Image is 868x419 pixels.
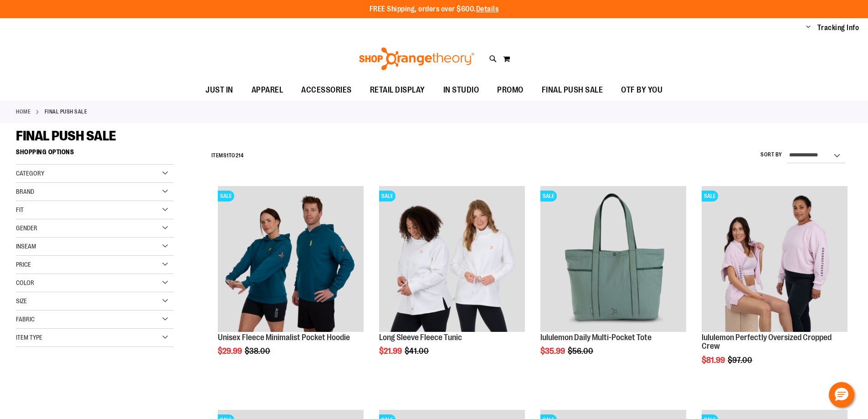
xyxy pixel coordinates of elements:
span: ACCESSORIES [301,80,352,100]
a: Tracking Info [817,23,859,33]
span: SALE [540,191,557,202]
span: $97.00 [728,356,754,365]
span: OTF BY YOU [621,80,663,100]
span: Brand [16,188,34,195]
a: lululemon Daily Multi-Pocket ToteSALE [540,186,686,333]
span: $41.00 [405,347,430,356]
a: Home [16,108,31,116]
span: 214 [236,152,244,159]
span: $29.99 [218,347,243,356]
span: SALE [379,191,395,202]
strong: Shopping Options [16,144,174,165]
a: PROMO [488,80,533,101]
span: Color [16,279,34,286]
span: PROMO [497,80,524,100]
a: RETAIL DISPLAY [361,80,434,101]
div: product [213,181,368,379]
span: RETAIL DISPLAY [370,80,425,100]
img: lululemon Perfectly Oversized Cropped Crew [702,186,847,332]
span: JUST IN [205,80,233,100]
span: Fit [16,206,24,213]
a: OTF BY YOU [612,80,672,101]
span: Size [16,297,27,305]
span: Fabric [16,316,35,323]
span: SALE [218,191,234,202]
a: APPAREL [242,80,293,101]
a: Unisex Fleece Minimalist Pocket Hoodie [218,333,350,342]
a: lululemon Daily Multi-Pocket Tote [540,333,652,342]
p: FREE Shipping, orders over $600. [370,4,499,15]
span: SALE [702,191,718,202]
div: product [536,181,691,379]
span: $38.00 [245,347,272,356]
label: Sort By [760,151,782,159]
span: FINAL PUSH SALE [16,128,116,144]
span: Price [16,261,31,268]
span: Item Type [16,334,42,341]
h2: Items to [211,149,244,163]
span: 1 [226,152,229,159]
img: Product image for Fleece Long Sleeve [379,186,525,332]
button: Account menu [806,23,811,32]
a: Long Sleeve Fleece Tunic [379,333,462,342]
button: Hello, have a question? Let’s chat. [829,382,854,408]
strong: FINAL PUSH SALE [45,108,87,116]
span: IN STUDIO [443,80,479,100]
span: Gender [16,224,37,232]
img: Shop Orangetheory [358,47,476,70]
a: Unisex Fleece Minimalist Pocket HoodieSALE [218,186,364,333]
span: APPAREL [252,80,283,100]
a: Details [476,5,499,13]
span: $81.99 [702,356,726,365]
img: Unisex Fleece Minimalist Pocket Hoodie [218,186,364,332]
a: ACCESSORIES [292,80,361,101]
a: IN STUDIO [434,80,488,101]
span: $56.00 [568,347,595,356]
div: product [375,181,529,379]
span: Category [16,170,44,177]
a: Product image for Fleece Long SleeveSALE [379,186,525,333]
span: FINAL PUSH SALE [542,80,603,100]
span: $21.99 [379,347,403,356]
span: Inseam [16,243,36,250]
a: FINAL PUSH SALE [533,80,612,100]
a: JUST IN [196,80,242,101]
a: lululemon Perfectly Oversized Cropped CrewSALE [702,186,847,333]
div: product [697,181,852,388]
a: lululemon Perfectly Oversized Cropped Crew [702,333,832,351]
span: $35.99 [540,347,566,356]
img: lululemon Daily Multi-Pocket Tote [540,186,686,332]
